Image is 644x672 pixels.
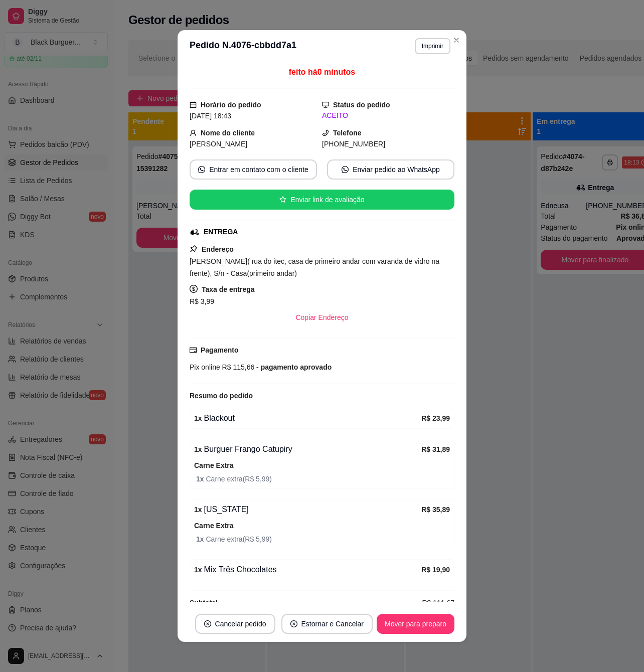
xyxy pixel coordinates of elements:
[190,257,439,277] span: [PERSON_NAME]( rua do itec, casa de primeiro andar com varanda de vidro na frente), S/n - Casa(pr...
[333,101,390,109] strong: Status do pedido
[202,285,255,293] strong: Taxa de entrega
[190,285,198,293] span: dollar
[322,140,385,148] span: [PHONE_NUMBER]
[190,363,220,371] span: Pix online
[190,129,197,136] span: user
[190,112,231,120] span: [DATE] 18:43
[194,461,234,469] strong: Carne Extra
[190,599,218,607] strong: Subtotal
[201,346,238,354] strong: Pagamento
[198,166,205,173] span: whats-app
[190,101,197,108] span: calendar
[220,363,255,371] span: R$ 115,66
[377,614,454,634] button: Mover para preparo
[194,564,421,576] div: Mix Três Chocolates
[195,614,275,634] button: close-circleCancelar pedido
[421,566,450,574] strong: R$ 19,90
[421,445,450,453] strong: R$ 31,89
[194,506,202,514] strong: 1 x
[190,140,247,148] span: [PERSON_NAME]
[281,614,373,634] button: close-circleEstornar e Cancelar
[194,503,421,516] div: [US_STATE]
[322,129,329,136] span: phone
[190,392,253,400] strong: Resumo do pedido
[421,506,450,514] strong: R$ 35,89
[289,68,355,76] span: feito há 0 minutos
[196,535,206,543] strong: 1 x
[201,129,255,137] strong: Nome do cliente
[421,414,450,422] strong: R$ 23,99
[254,363,332,371] span: - pagamento aprovado
[194,522,234,530] strong: Carne Extra
[190,159,317,180] button: whats-appEntrar em contato com o cliente
[194,414,202,422] strong: 1 x
[201,101,261,109] strong: Horário do pedido
[194,443,421,455] div: Burguer Frango Catupiry
[190,245,198,253] span: pushpin
[194,445,202,453] strong: 1 x
[290,620,297,627] span: close-circle
[322,110,454,121] div: ACEITO
[422,597,454,608] span: R$ 111,67
[204,227,238,237] div: ENTREGA
[287,307,356,327] button: Copiar Endereço
[322,101,329,108] span: desktop
[190,347,197,354] span: credit-card
[333,129,362,137] strong: Telefone
[202,245,234,253] strong: Endereço
[415,38,450,54] button: Imprimir
[190,297,214,305] span: R$ 3,99
[190,190,454,210] button: starEnviar link de avaliação
[342,166,349,173] span: whats-app
[196,534,450,545] span: Carne extra ( R$ 5,99 )
[196,475,206,483] strong: 1 x
[196,473,450,484] span: Carne extra ( R$ 5,99 )
[279,196,286,203] span: star
[194,566,202,574] strong: 1 x
[327,159,454,180] button: whats-appEnviar pedido ao WhatsApp
[448,32,464,48] button: Close
[194,412,421,424] div: Blackout
[204,620,211,627] span: close-circle
[190,38,296,54] h3: Pedido N. 4076-cbbdd7a1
